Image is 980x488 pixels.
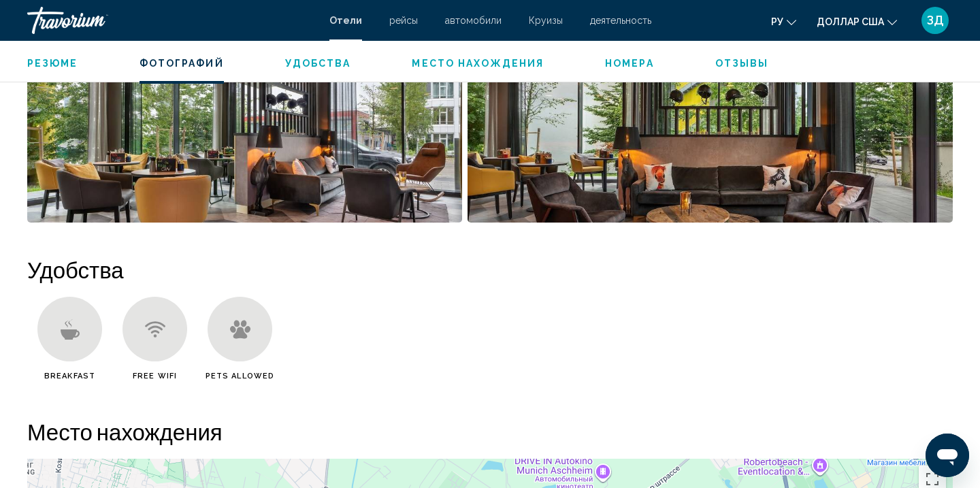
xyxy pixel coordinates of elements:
[817,16,884,27] font: доллар США
[445,15,502,26] a: автомобили
[285,58,351,69] span: Удобства
[140,57,224,69] button: Фотографий
[715,57,769,69] button: Отзывы
[917,6,953,35] button: Меню пользователя
[926,434,969,477] iframe: Кнопка запуска окна обмена сообщениями
[412,57,544,69] button: Место нахождения
[529,15,563,26] a: Круизы
[817,12,897,31] button: Изменить валюту
[206,372,274,380] span: Pets Allowed
[27,53,462,223] button: Open full-screen image slider
[468,53,953,223] button: Open full-screen image slider
[285,57,351,69] button: Удобства
[27,7,316,34] a: Травориум
[133,372,177,380] span: Free WiFi
[27,58,78,69] span: Резюме
[329,15,362,26] a: Отели
[27,256,953,283] h2: Удобства
[27,57,78,69] button: Резюме
[412,58,544,69] span: Место нахождения
[140,58,224,69] span: Фотографий
[389,15,418,26] a: рейсы
[590,15,651,26] a: деятельность
[771,16,783,27] font: ру
[715,58,769,69] span: Отзывы
[605,57,654,69] button: Номера
[27,418,953,445] h2: Место нахождения
[44,372,95,380] span: Breakfast
[927,13,944,27] font: ЗД
[605,58,654,69] span: Номера
[771,12,796,31] button: Изменить язык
